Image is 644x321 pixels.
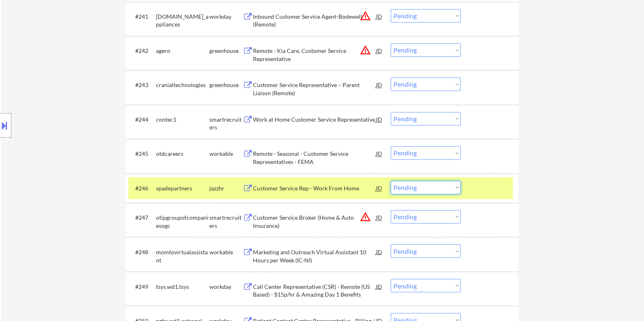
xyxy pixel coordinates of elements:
[156,116,209,124] div: contec1
[209,184,242,192] div: jazzhr
[359,211,371,223] button: warning_amber
[253,81,376,97] div: Customer Service Representative – Parent Liaison (Remote)
[209,13,242,21] div: workday
[135,47,149,55] div: #242
[209,214,242,229] div: smartrecruiters
[156,47,209,55] div: agero
[156,13,209,28] div: [DOMAIN_NAME]_appliances
[209,248,242,256] div: workable
[156,214,209,229] div: otipgroupofcompaniesogc
[209,282,242,290] div: workday
[253,214,376,229] div: Customer Service Broker (Home & Auto Insurance)
[359,10,371,22] button: warning_amber
[135,282,149,290] div: #249
[375,9,383,24] div: JD
[253,13,376,28] div: Inbound Customer Service Agent-Bodewell (Remote)
[375,181,383,195] div: JD
[135,248,149,256] div: #248
[253,150,376,166] div: Remote - Seasonal - Customer Service Representatives - FEMA
[253,184,376,192] div: Customer Service Rep - Work From Home
[375,43,383,58] div: JD
[156,248,209,264] div: momtovirtualassistant
[253,116,376,124] div: Work at Home Customer Service Representative
[209,150,242,158] div: workable
[375,244,383,259] div: JD
[156,184,209,192] div: spadepartners
[156,81,209,89] div: cranialtechnologies
[253,248,376,264] div: Marketing and Outreach Virtual Assistant 10 Hours per Week (IC-NI)
[375,146,383,161] div: JD
[253,47,376,63] div: Remote - Kia Care, Customer Service Representative
[359,44,371,56] button: warning_amber
[375,279,383,293] div: JD
[375,77,383,92] div: JD
[375,112,383,127] div: JD
[156,282,209,290] div: tsys.wd1.tsys
[135,13,149,21] div: #241
[156,150,209,158] div: otdcareers
[209,116,242,131] div: smartrecruiters
[209,81,242,89] div: greenhouse
[375,210,383,225] div: JD
[135,214,149,222] div: #247
[209,47,242,55] div: greenhouse
[253,282,376,298] div: Call Center Representative (CSR) - Remote (US Based) - $15p/hr & Amazing Day 1 Benefits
